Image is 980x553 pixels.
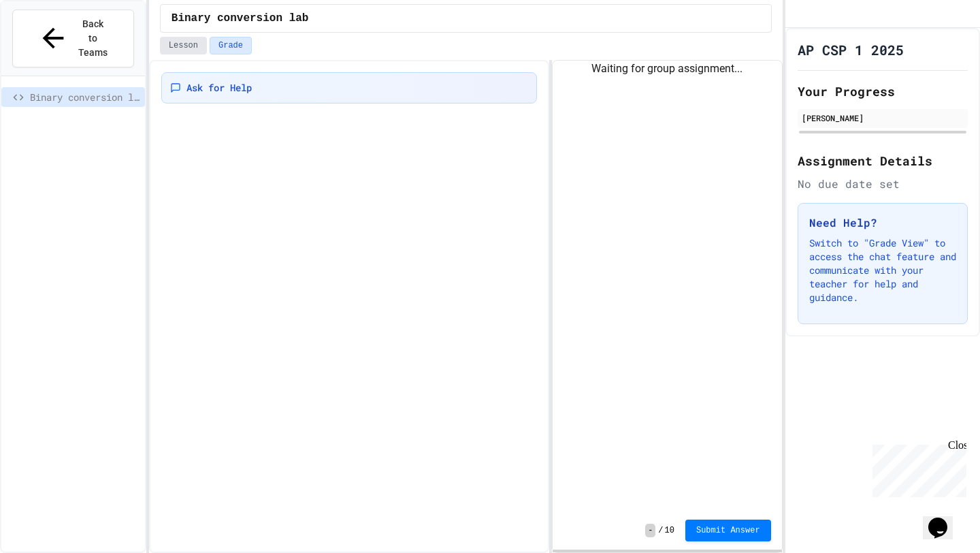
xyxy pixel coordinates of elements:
[665,525,674,536] span: 10
[160,37,207,54] button: Lesson
[798,151,968,170] h2: Assignment Details
[802,112,964,124] div: [PERSON_NAME]
[5,5,94,86] div: Chat with us now!Close
[77,17,109,60] span: Back to Teams
[923,499,966,539] iframe: chat widget
[798,176,968,192] div: No due date set
[809,215,956,231] h3: Need Help?
[171,10,309,27] span: Binary conversion lab
[798,82,968,101] h2: Your Progress
[12,10,134,67] button: Back to Teams
[210,37,252,54] button: Grade
[645,524,655,537] span: -
[809,236,956,304] p: Switch to "Grade View" to access the chat feature and communicate with your teacher for help and ...
[553,61,781,77] div: Waiting for group assignment...
[186,81,252,95] span: Ask for Help
[658,525,663,536] span: /
[685,520,771,541] button: Submit Answer
[30,90,140,104] span: Binary conversion lab
[696,525,760,536] span: Submit Answer
[798,40,904,59] h1: AP CSP 1 2025
[867,439,966,497] iframe: chat widget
